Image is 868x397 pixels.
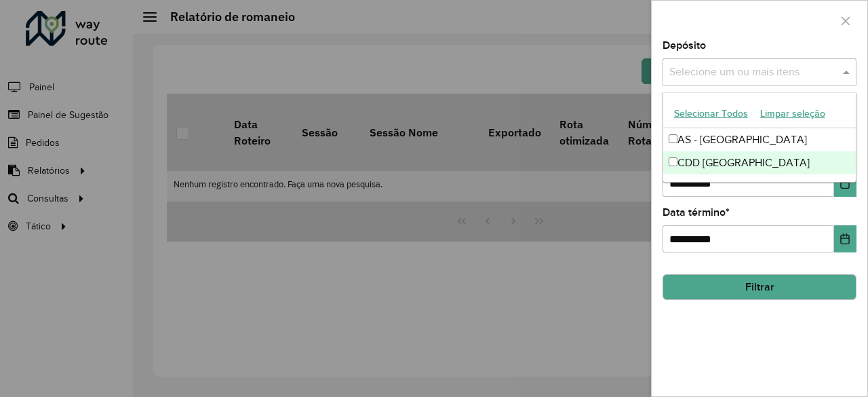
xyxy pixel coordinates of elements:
label: Depósito [663,37,706,54]
label: Data término [663,204,730,221]
ng-dropdown-panel: Options list [663,92,857,183]
button: Choose Date [834,225,856,252]
div: CDD [GEOGRAPHIC_DATA] [663,151,856,174]
button: Selecionar Todos [668,103,754,124]
button: Limpar seleção [754,103,831,124]
button: Filtrar [663,274,856,300]
button: Choose Date [834,170,856,197]
div: AS - [GEOGRAPHIC_DATA] [663,128,856,151]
